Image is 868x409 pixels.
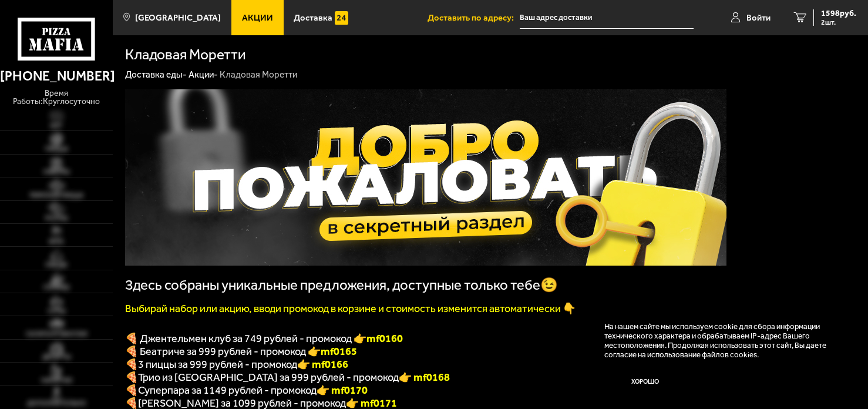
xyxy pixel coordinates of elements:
span: 🍕 Беатриче за 999 рублей - промокод 👉 [125,345,357,358]
button: Хорошо [604,368,686,395]
span: Здесь собраны уникальные предложения, доступные только тебе😉 [125,277,558,293]
img: 1024x1024 [125,89,726,266]
span: Войти [746,14,771,22]
b: mf0165 [321,345,357,358]
a: Доставка еды- [125,69,187,80]
font: 🍕 [125,384,138,397]
font: 🍕 [125,358,138,371]
p: На нашем сайте мы используем cookie для сбора информации технического характера и обрабатываем IP... [604,322,840,360]
b: mf0160 [366,332,403,345]
span: Акции [242,14,273,22]
span: Трио из [GEOGRAPHIC_DATA] за 999 рублей - промокод [138,371,399,384]
h1: Кладовая Моретти [125,48,246,62]
font: Выбирай набор или акцию, вводи промокод в корзине и стоимость изменится автоматически 👇 [125,302,576,315]
a: Акции- [189,69,218,80]
font: 🍕 [125,371,138,384]
div: Кладовая Моретти [220,69,297,81]
span: 3 пиццы за 999 рублей - промокод [138,358,297,371]
span: Доставить по адресу: [428,14,520,22]
span: Суперпара за 1149 рублей - промокод [138,384,317,397]
span: 🍕 Джентельмен клуб за 749 рублей - промокод 👉 [125,332,403,345]
span: Доставка [294,14,332,22]
font: 👉 mf0170 [317,384,368,397]
img: 15daf4d41897b9f0e9f617042186c801.svg [335,11,348,25]
font: 👉 mf0168 [399,371,450,384]
input: Ваш адрес доставки [520,7,694,29]
span: [GEOGRAPHIC_DATA] [135,14,221,22]
font: 👉 mf0166 [297,358,348,371]
span: 1598 руб. [821,9,856,18]
span: 2 шт. [821,19,856,26]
